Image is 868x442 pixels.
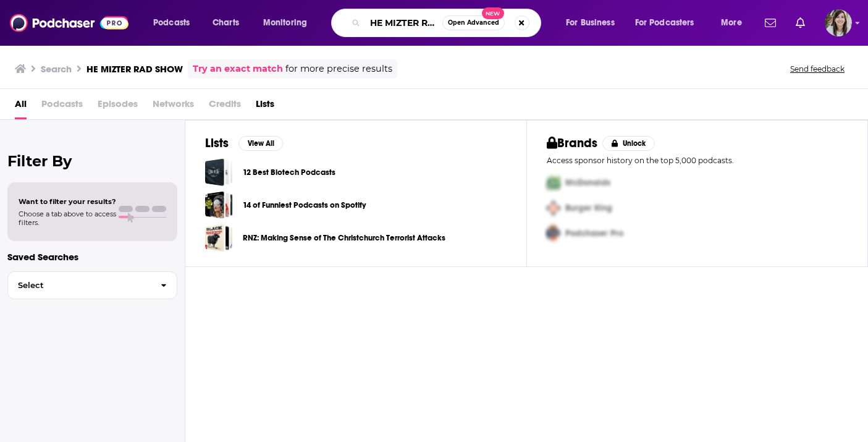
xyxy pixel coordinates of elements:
[7,251,177,263] p: Saved Searches
[238,136,283,151] button: View All
[41,94,83,119] span: Podcasts
[10,11,129,35] img: Podchaser - Follow, Share and Rate Podcasts
[255,13,323,33] button: open menu
[204,13,246,33] a: Charts
[565,203,612,213] span: Burger King
[565,177,610,188] span: McDonalds
[547,156,848,165] p: Access sponsor history on the top 5,000 podcasts.
[243,231,445,245] a: RNZ: Making Sense of The Christchurch Terrorist Attacks
[205,135,283,151] a: ListsView All
[825,9,852,36] button: Show profile menu
[243,166,335,179] a: 12 Best Biotech Podcasts
[566,14,615,32] span: For Business
[205,191,233,219] a: 14 of Funniest Podcasts on Spotify
[209,94,241,119] span: Credits
[542,221,565,246] img: Third Pro Logo
[153,14,190,32] span: Podcasts
[635,14,694,32] span: For Podcasters
[263,14,307,32] span: Monitoring
[721,14,742,32] span: More
[557,13,630,33] button: open menu
[193,62,283,76] a: Try an exact match
[542,195,565,221] img: Second Pro Logo
[365,13,442,33] input: Search podcasts, credits, & more...
[205,135,229,151] h2: Lists
[98,94,138,119] span: Episodes
[213,14,239,32] span: Charts
[547,135,598,151] h2: Brands
[7,152,177,170] h2: Filter By
[791,12,810,33] a: Show notifications dropdown
[256,94,274,119] a: Lists
[448,20,499,26] span: Open Advanced
[205,158,233,186] a: 12 Best Biotech Podcasts
[712,13,757,33] button: open menu
[343,9,553,37] div: Search podcasts, credits, & more...
[41,63,72,75] h3: Search
[627,13,712,33] button: open menu
[482,7,504,19] span: New
[153,94,194,119] span: Networks
[205,224,233,252] a: RNZ: Making Sense of The Christchurch Terrorist Attacks
[19,197,116,206] span: Want to filter your results?
[15,94,27,119] a: All
[760,12,781,33] a: Show notifications dropdown
[8,281,151,289] span: Select
[602,136,655,151] button: Unlock
[565,228,623,239] span: Podchaser Pro
[243,198,366,212] a: 14 of Funniest Podcasts on Spotify
[825,9,852,36] img: User Profile
[285,62,392,76] span: for more precise results
[86,63,183,75] h3: HE MIZTER RAD SHOW
[19,210,116,227] span: Choose a tab above to access filters.
[786,64,848,74] button: Send feedback
[7,271,177,299] button: Select
[442,15,505,30] button: Open AdvancedNew
[542,170,565,195] img: First Pro Logo
[145,13,206,33] button: open menu
[825,9,852,36] span: Logged in as devinandrade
